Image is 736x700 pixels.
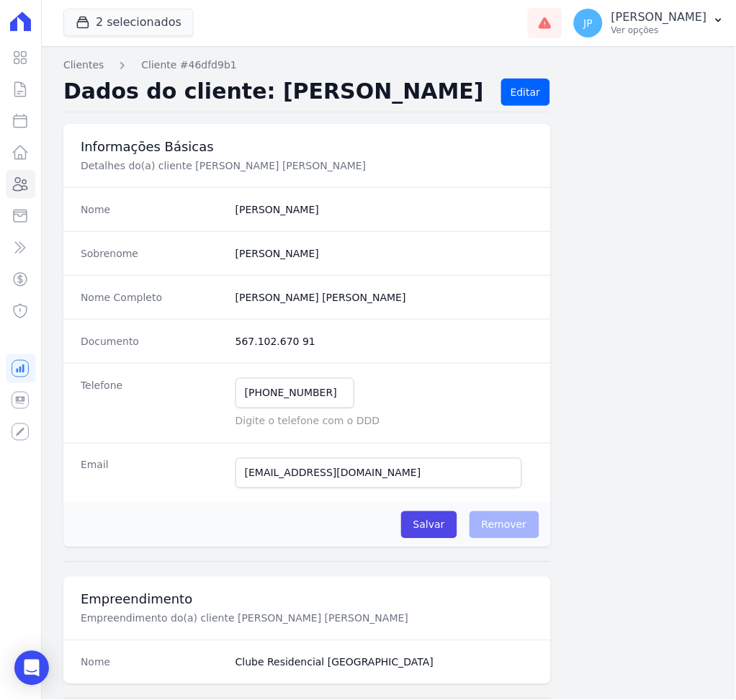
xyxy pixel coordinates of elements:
p: [PERSON_NAME] [611,10,707,24]
a: Cliente #46dfd9b1 [141,58,237,73]
nav: Breadcrumb [63,58,713,73]
dt: Nome [81,655,224,670]
p: Digite o telefone com o DDD [235,414,534,428]
dt: Documento [81,334,224,349]
dt: Sobrenome [81,246,224,261]
dt: Email [81,458,224,488]
dd: Clube Residencial [GEOGRAPHIC_DATA] [235,655,534,670]
p: Ver opções [611,24,707,36]
dt: Nome Completo [81,290,224,305]
input: Salvar [401,511,457,539]
h3: Empreendimento [81,591,534,609]
dt: Nome [81,202,224,217]
p: Empreendimento do(a) cliente [PERSON_NAME] [PERSON_NAME] [81,611,534,626]
button: 2 selecionados [63,9,194,36]
h3: Informações Básicas [81,138,534,156]
span: JP [584,18,593,28]
dd: [PERSON_NAME] [235,202,534,217]
dt: Telefone [81,378,224,428]
button: JP [PERSON_NAME] Ver opções [562,3,736,43]
p: Detalhes do(a) cliente [PERSON_NAME] [PERSON_NAME] [81,158,534,173]
h2: Dados do cliente: [PERSON_NAME] [63,78,490,106]
div: Open Intercom Messenger [14,651,49,686]
dd: [PERSON_NAME] [235,246,534,261]
dd: [PERSON_NAME] [PERSON_NAME] [235,290,534,305]
a: Editar [501,78,549,106]
a: Clientes [63,58,104,73]
span: Remover [470,511,539,539]
dd: 567.102.670 91 [235,334,534,349]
